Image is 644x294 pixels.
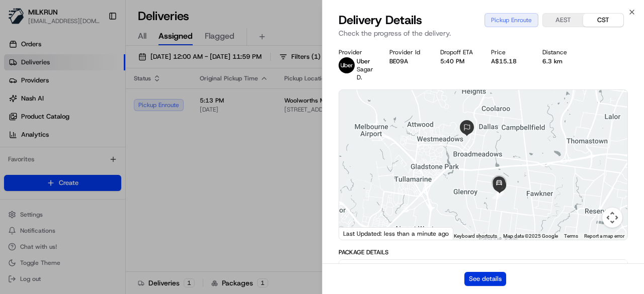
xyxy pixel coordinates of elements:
div: Provider Id [389,48,424,56]
button: CST [583,14,623,27]
a: Open this area in Google Maps (opens a new window) [342,227,375,240]
button: BE09A [389,57,408,65]
span: Uber [357,57,370,65]
div: A$15.18 [491,57,526,65]
button: AEST [543,14,583,27]
div: Provider [339,48,373,56]
div: Package Details [339,248,628,256]
div: Dropoff ETA [440,48,475,56]
div: Distance [542,48,577,56]
div: 6.3 km [542,57,577,65]
span: Sagar D. [357,65,373,81]
a: Terms (opens in new tab) [564,233,578,239]
div: 1 [493,188,504,199]
button: See details [464,272,506,286]
p: Check the progress of the delivery. [339,28,628,38]
span: Map data ©2025 Google [503,233,558,239]
div: 5:40 PM [440,57,475,65]
button: Keyboard shortcuts [454,233,497,240]
img: Google [342,227,375,240]
span: Delivery Details [339,12,422,28]
a: Report a map error [584,233,624,239]
div: Price [491,48,526,56]
button: Map camera controls [602,208,622,228]
img: uber-new-logo.jpeg [339,57,355,73]
div: Last Updated: less than a minute ago [339,227,453,240]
